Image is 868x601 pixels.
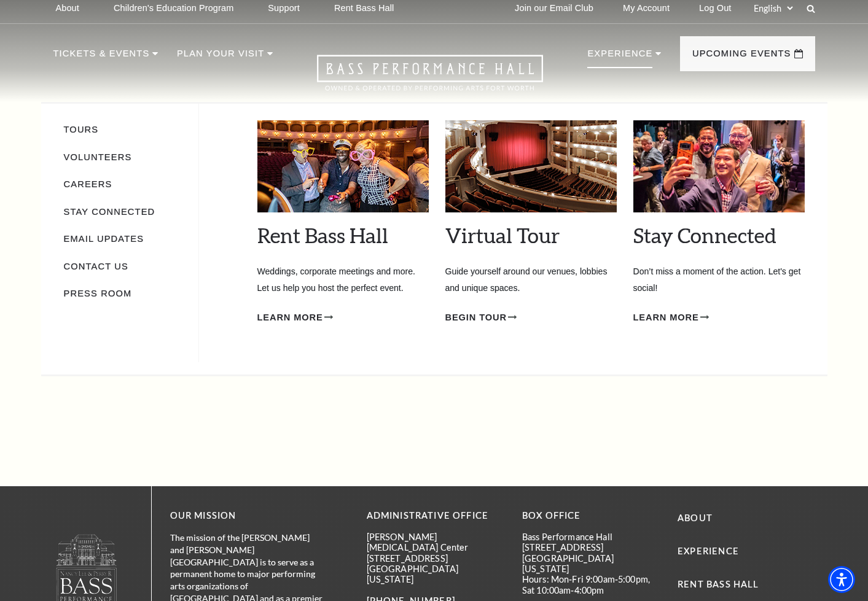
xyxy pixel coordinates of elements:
[633,223,776,247] a: Stay Connected
[177,46,264,68] p: Plan Your Visit
[678,546,739,556] a: Experience
[692,46,791,68] p: Upcoming Events
[367,564,504,585] p: [GEOGRAPHIC_DATA][US_STATE]
[268,3,300,14] p: Support
[633,310,709,325] a: Learn More Stay Connected
[56,3,79,14] p: About
[445,263,617,296] p: Guide yourself around our venues, lobbies and unique spaces.
[64,179,112,189] a: Careers
[445,223,560,247] a: Virtual Tour
[64,289,132,298] a: Press Room
[64,262,128,271] a: Contact Us
[367,532,504,553] p: [PERSON_NAME][MEDICAL_DATA] Center
[257,310,323,325] span: Learn More
[257,263,429,296] p: Weddings, corporate meetings and more. Let us help you host the perfect event.
[522,532,659,542] p: Bass Performance Hall
[367,508,504,524] p: Administrative Office
[334,3,394,14] p: Rent Bass Hall
[678,513,713,523] a: About
[445,310,517,325] a: Begin Tour
[633,120,805,212] img: Stay Connected
[64,152,132,162] a: Volunteers
[257,120,429,212] img: Rent Bass Hall
[828,566,855,593] div: Accessibility Menu
[367,553,504,564] p: [STREET_ADDRESS]
[522,574,659,595] p: Hours: Mon-Fri 9:00am-5:00pm, Sat 10:00am-4:00pm
[273,55,587,102] a: Open this option
[114,3,233,14] p: Children's Education Program
[64,234,144,244] a: Email Updates
[678,579,759,589] a: Rent Bass Hall
[170,508,324,524] p: OUR MISSION
[587,46,652,68] p: Experience
[445,120,617,212] img: Virtual Tour
[64,125,99,134] a: Tours
[257,223,388,247] a: Rent Bass Hall
[257,310,333,325] a: Learn More Rent Bass Hall
[53,46,150,68] p: Tickets & Events
[522,508,659,524] p: BOX OFFICE
[64,207,155,217] a: Stay Connected
[633,310,699,325] span: Learn More
[751,2,795,14] select: Select:
[445,310,507,325] span: Begin Tour
[633,263,805,296] p: Don’t miss a moment of the action. Let's get social!
[522,553,659,575] p: [GEOGRAPHIC_DATA][US_STATE]
[522,542,659,553] p: [STREET_ADDRESS]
